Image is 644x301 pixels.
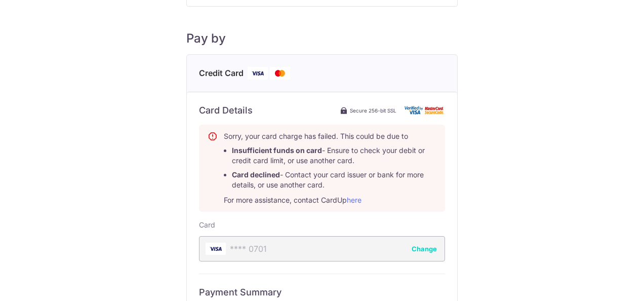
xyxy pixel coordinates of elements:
li: - Ensure to check your debit or credit card limit, or use another card. [232,145,436,166]
b: Card declined [232,170,280,179]
img: Card secure [405,106,445,115]
div: Sorry, your card charge has failed. This could be due to For more assistance, contact CardUp [224,131,436,205]
h6: Payment Summary [199,286,445,298]
a: here [347,196,361,204]
img: Mastercard [270,67,290,80]
span: Secure 256-bit SSL [350,106,396,115]
button: Change [412,244,437,254]
h6: Card Details [199,104,253,117]
b: Insufficient funds on card [232,146,322,155]
label: Card [199,220,215,230]
li: - Contact your card issuer or bank for more details, or use another card. [232,170,436,190]
h5: Pay by [186,31,458,46]
span: Credit Card [199,67,244,80]
img: Visa [248,67,268,80]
